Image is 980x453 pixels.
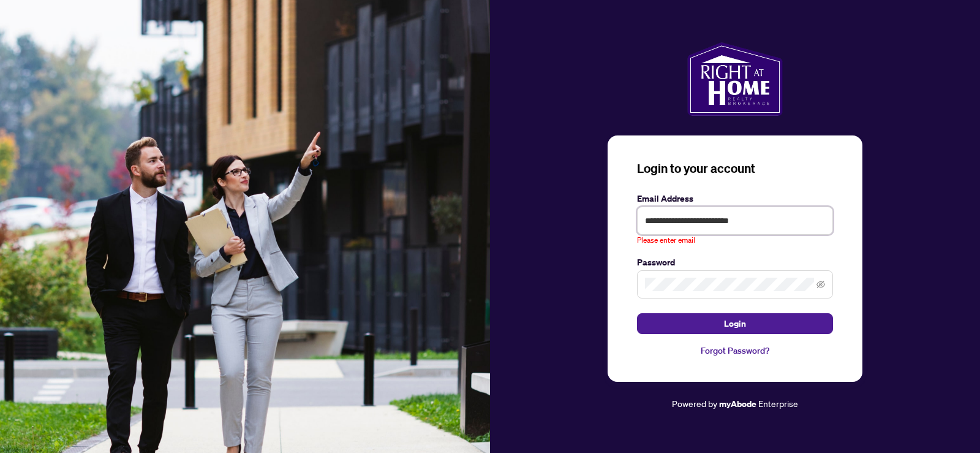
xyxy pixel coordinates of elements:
[816,280,825,289] span: eye-invisible
[637,313,833,334] button: Login
[637,235,695,246] span: Please enter email
[724,314,746,333] span: Login
[672,398,717,409] span: Powered by
[637,160,833,177] h3: Login to your account
[719,397,756,411] a: myAbode
[637,344,833,357] a: Forgot Password?
[637,256,833,269] label: Password
[637,192,833,205] label: Email Address
[758,398,798,409] span: Enterprise
[687,42,782,116] img: ma-logo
